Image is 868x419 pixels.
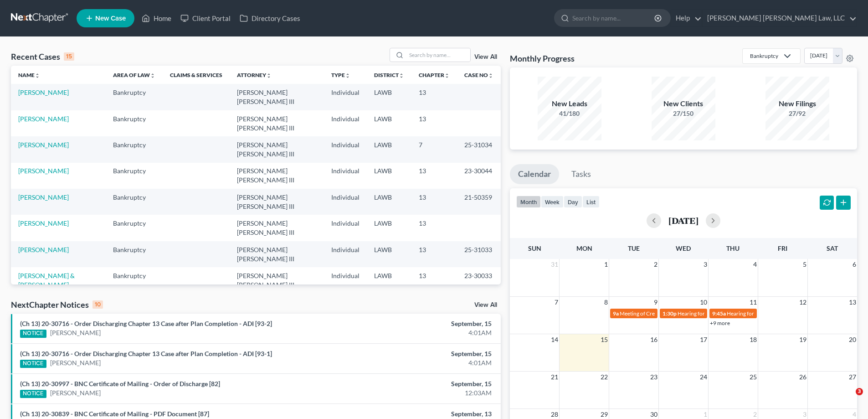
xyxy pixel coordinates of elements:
span: 10 [699,297,708,308]
a: [PERSON_NAME] & [PERSON_NAME] [18,272,75,289]
span: 9:45a [712,310,726,317]
span: 22 [600,372,609,383]
div: 10 [92,300,103,309]
i: unfold_more [399,73,404,78]
td: [PERSON_NAME] [PERSON_NAME] III [230,267,324,293]
td: [PERSON_NAME] [PERSON_NAME] III [230,84,324,110]
span: 27 [848,372,857,383]
td: Bankruptcy [106,84,163,110]
h3: Monthly Progress [510,53,575,64]
td: [PERSON_NAME] [PERSON_NAME] III [230,241,324,267]
div: September, 15 [340,379,492,388]
div: Bankruptcy [750,52,778,60]
span: 8 [603,297,609,308]
td: Individual [324,267,367,293]
span: 24 [699,372,708,383]
td: Individual [324,241,367,267]
td: 13 [411,241,457,267]
a: (Ch 13) 20-30997 - BNC Certificate of Mailing - Order of Discharge [82] [20,380,220,388]
div: 12:03AM [340,388,492,398]
button: week [541,196,564,208]
td: Bankruptcy [106,163,163,189]
span: Meeting of Creditors for [PERSON_NAME] [620,310,721,317]
span: 15 [600,334,609,345]
td: Bankruptcy [106,189,163,215]
i: unfold_more [444,73,450,78]
span: 11 [749,297,758,308]
a: Home [137,10,176,26]
a: Nameunfold_more [18,72,40,78]
a: Chapterunfold_more [419,72,450,78]
span: Fri [778,244,787,252]
i: unfold_more [35,73,40,78]
a: [PERSON_NAME] [18,167,69,175]
span: 31 [550,259,559,270]
iframe: Intercom live chat [837,388,859,410]
span: 26 [798,372,807,383]
span: 17 [699,334,708,345]
div: September, 15 [340,319,492,328]
span: 1:30p [663,310,677,317]
td: LAWB [367,136,411,162]
span: 7 [554,297,559,308]
div: 15 [64,52,74,61]
a: [PERSON_NAME] [18,246,69,253]
span: 9 [653,297,658,308]
div: New Filings [765,98,829,109]
td: Individual [324,136,367,162]
td: Bankruptcy [106,136,163,162]
td: Bankruptcy [106,215,163,241]
td: Individual [324,163,367,189]
div: 41/180 [538,109,601,118]
span: 25 [749,372,758,383]
span: Thu [726,244,740,252]
td: Bankruptcy [106,241,163,267]
a: Client Portal [176,10,235,26]
span: Sat [827,244,838,252]
td: [PERSON_NAME] [PERSON_NAME] III [230,136,324,162]
span: Wed [676,244,691,252]
td: [PERSON_NAME] [PERSON_NAME] III [230,110,324,136]
a: Area of Lawunfold_more [113,72,155,78]
span: 2 [653,259,658,270]
span: 18 [749,334,758,345]
td: LAWB [367,84,411,110]
h2: [DATE] [668,216,699,225]
div: September, 13 [340,409,492,419]
td: 13 [411,189,457,215]
td: 13 [411,215,457,241]
span: Tue [628,244,640,252]
td: 21-50359 [457,189,501,215]
button: list [582,196,600,208]
div: 27/150 [652,109,715,118]
div: NOTICE [20,330,46,338]
div: NOTICE [20,360,46,368]
td: 13 [411,84,457,110]
span: 21 [550,372,559,383]
td: Individual [324,215,367,241]
a: Case Nounfold_more [464,72,493,78]
a: Attorneyunfold_more [237,72,272,78]
td: Bankruptcy [106,110,163,136]
i: unfold_more [150,73,155,78]
td: 23-30044 [457,163,501,189]
a: [PERSON_NAME] [50,328,101,337]
div: New Leads [538,98,601,109]
a: [PERSON_NAME] [PERSON_NAME] Law, LLC [703,10,857,26]
div: 4:01AM [340,328,492,337]
span: 6 [852,259,857,270]
th: Claims & Services [163,66,230,84]
td: LAWB [367,241,411,267]
td: 23-30033 [457,267,501,293]
td: 7 [411,136,457,162]
span: Hearing for [PERSON_NAME] [678,310,749,317]
i: unfold_more [266,73,272,78]
a: Tasks [563,164,599,184]
a: [PERSON_NAME] [18,88,69,96]
a: Districtunfold_more [374,72,404,78]
span: 12 [798,297,807,308]
a: [PERSON_NAME] [50,358,101,367]
td: LAWB [367,163,411,189]
input: Search by name... [572,10,656,26]
a: +9 more [710,320,730,326]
